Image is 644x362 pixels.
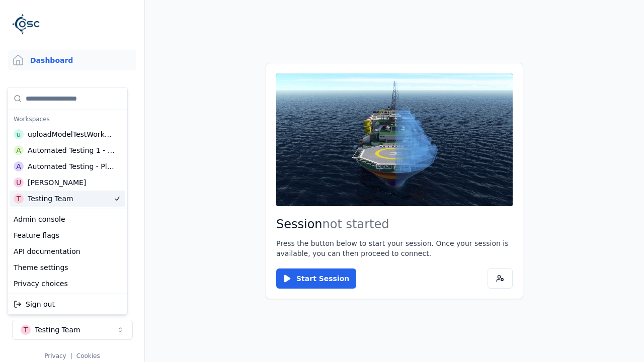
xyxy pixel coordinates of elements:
div: Suggestions [8,294,127,314]
div: Feature flags [10,227,125,243]
div: Admin console [10,211,125,227]
div: A [14,161,24,171]
div: Automated Testing 1 - Playwright [28,145,115,155]
div: uploadModelTestWorkspace [28,129,114,139]
div: Automated Testing - Playwright [28,161,115,171]
div: Theme settings [10,259,125,276]
div: Suggestions [8,87,127,209]
div: Sign out [10,296,125,312]
div: T [14,194,24,204]
div: Suggestions [8,209,127,294]
div: [PERSON_NAME] [28,177,86,188]
div: Privacy choices [10,276,125,292]
div: U [14,177,24,188]
div: Workspaces [10,112,125,126]
div: u [14,129,24,139]
div: API documentation [10,243,125,259]
div: Testing Team [28,194,73,204]
div: A [14,145,24,155]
